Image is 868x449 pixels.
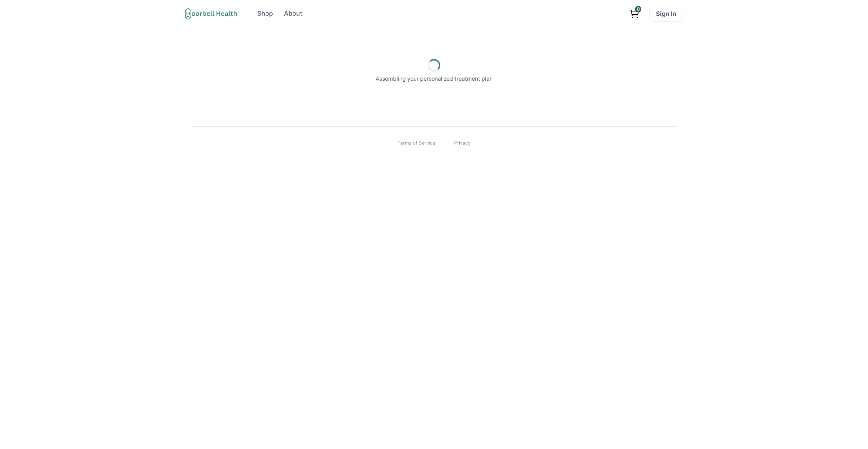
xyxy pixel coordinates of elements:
[279,6,307,22] a: About
[626,6,643,22] a: View cart
[284,9,302,18] div: About
[253,6,278,22] a: Shop
[454,139,470,146] a: Privacy
[376,75,493,83] p: Assembling your personalized treatment plan
[398,139,435,146] a: Terms of Service
[649,6,683,22] a: Sign In
[635,6,641,12] span: 0
[257,9,273,18] div: Shop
